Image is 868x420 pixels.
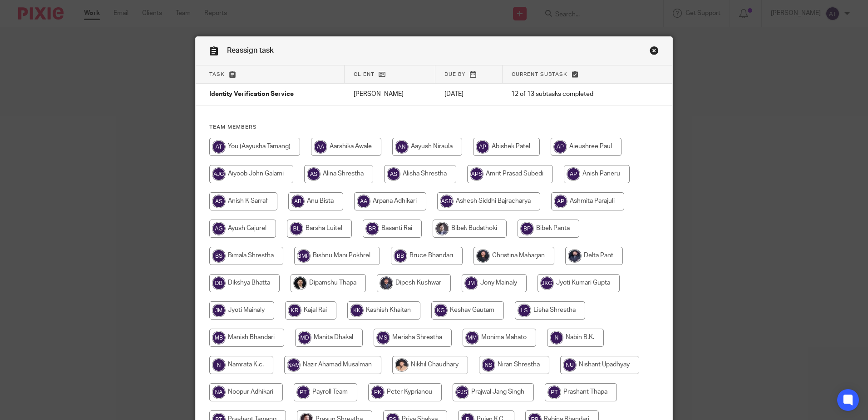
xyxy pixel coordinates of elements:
a: Close this dialog window [650,46,659,58]
span: Reassign task [227,47,274,54]
span: Identity Verification Service [209,91,294,98]
td: 12 of 13 subtasks completed [502,84,636,105]
h4: Team members [209,124,659,131]
span: Task [209,72,225,77]
span: Due by [444,72,465,77]
span: Current subtask [512,72,567,77]
p: [PERSON_NAME] [354,90,426,99]
span: Client [354,72,375,77]
p: [DATE] [444,90,493,99]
